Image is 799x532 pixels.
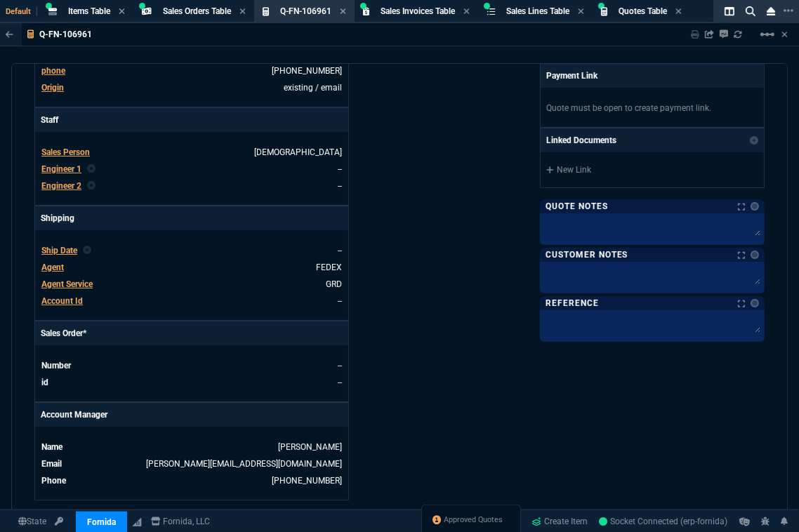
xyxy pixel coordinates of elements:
[41,64,343,78] tr: 858 4802000
[83,244,91,257] nx-icon: Clear selected rep
[381,6,455,16] span: Sales Invoices Table
[41,296,83,306] span: Account Id
[146,459,342,469] a: [PERSON_NAME][EMAIL_ADDRESS][DOMAIN_NAME]
[41,83,64,93] a: Origin
[41,181,81,191] span: Engineer 2
[41,474,343,488] tr: undefined
[284,83,342,93] span: existing / email
[546,298,599,309] p: Reference
[41,294,343,308] tr: undefined
[546,134,616,147] p: Linked Documents
[87,180,95,192] nx-icon: Clear selected rep
[41,459,62,469] span: Email
[147,515,215,528] a: msbcCompanyName
[41,164,81,174] span: Engineer 1
[759,26,776,43] mat-icon: Example home icon
[338,246,342,255] span: --
[35,321,348,345] p: Sales Order*
[546,69,597,82] p: Payment Link
[35,108,348,132] p: Staff
[272,66,342,76] a: 858 4802000
[278,442,342,452] a: [PERSON_NAME]
[41,476,66,486] span: Phone
[719,3,740,20] nx-icon: Split Panels
[546,201,608,212] p: Quote Notes
[578,6,584,18] nx-icon: Close Tab
[41,81,343,95] tr: undefined
[784,4,793,18] nx-icon: Open New Tab
[527,511,594,532] a: Create Item
[619,6,667,16] span: Quotes Table
[338,181,342,191] a: --
[41,375,343,390] tr: undefined
[41,179,343,193] tr: undefined
[41,359,343,373] tr: undefined
[41,145,343,159] tr: undefined
[338,361,342,371] a: --
[14,515,51,528] a: Global State
[41,66,65,76] span: phone
[338,296,342,306] a: --
[326,279,342,289] a: GRD
[41,442,62,452] span: Name
[68,6,110,16] span: Items Table
[781,29,788,40] a: Hide Workbench
[51,515,67,528] a: API TOKEN
[280,6,331,16] span: Q-FN-106961
[239,6,246,18] nx-icon: Close Tab
[272,476,342,486] a: (949) 722-1222
[254,147,342,157] a: [DEMOGRAPHIC_DATA]
[338,164,342,174] a: --
[41,244,343,258] tr: undefined
[41,378,48,387] span: id
[41,147,90,157] span: Sales Person
[35,403,348,427] p: Account Manager
[6,7,37,16] span: Default
[41,246,77,255] span: Ship Date
[41,279,93,289] span: Agent Service
[444,514,503,526] span: Approved Quotes
[41,440,343,454] tr: undefined
[41,260,343,274] tr: undefined
[41,361,71,371] span: Number
[41,162,343,176] tr: undefined
[163,6,231,16] span: Sales Orders Table
[546,249,628,260] p: Customer Notes
[463,6,470,18] nx-icon: Close Tab
[546,164,758,176] a: New Link
[600,515,728,528] a: KEgRmJ7RmB7FVRuKAAC6
[39,29,92,40] p: Q-FN-106961
[6,29,13,39] nx-icon: Back to Table
[316,262,342,272] a: FEDEX
[506,6,569,16] span: Sales Lines Table
[41,277,343,291] tr: undefined
[675,6,682,18] nx-icon: Close Tab
[87,163,95,175] nx-icon: Clear selected rep
[119,6,125,18] nx-icon: Close Tab
[600,517,728,526] span: Socket Connected (erp-fornida)
[41,457,343,471] tr: undefined
[338,378,342,387] a: --
[340,6,346,18] nx-icon: Close Tab
[761,3,781,20] nx-icon: Close Workbench
[740,3,761,20] nx-icon: Search
[41,262,64,272] span: Agent
[35,206,348,230] p: Shipping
